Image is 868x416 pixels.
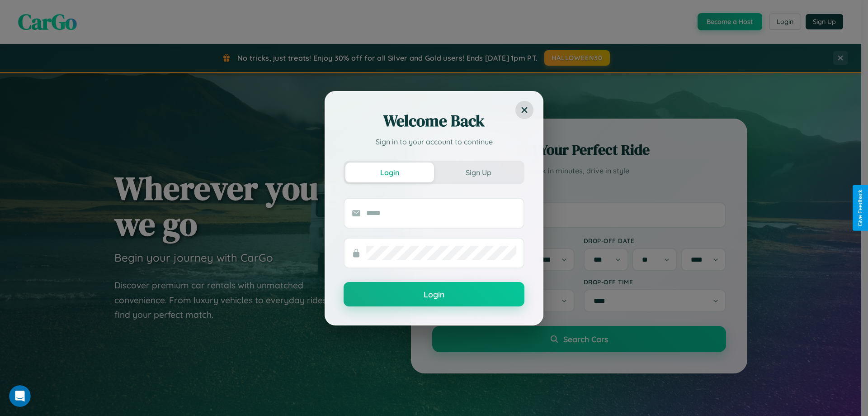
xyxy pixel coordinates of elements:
[344,110,524,132] h2: Welcome Back
[344,282,524,306] button: Login
[345,163,434,182] button: Login
[857,190,863,226] div: Give Feedback
[9,385,31,407] iframe: Intercom live chat
[434,163,523,182] button: Sign Up
[344,136,524,147] p: Sign in to your account to continue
